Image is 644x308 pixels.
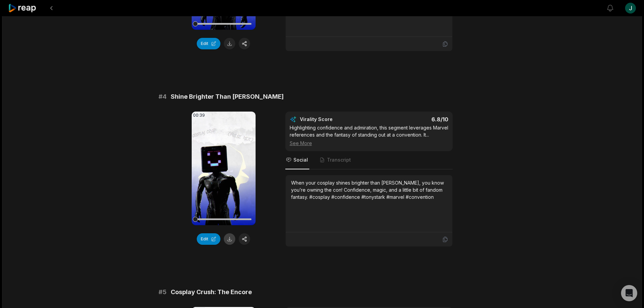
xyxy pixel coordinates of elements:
span: # 4 [159,92,167,101]
button: Edit [197,233,220,245]
nav: Tabs [285,151,453,169]
div: See More [290,140,448,147]
div: When your cosplay shines brighter than [PERSON_NAME], you know you’re owning the con! Confidence,... [291,179,447,200]
span: Social [293,157,308,163]
video: Your browser does not support mp4 format. [192,112,256,225]
span: Shine Brighter Than [PERSON_NAME] [171,92,284,101]
div: Highlighting confidence and admiration, this segment leverages Marvel references and the fantasy ... [290,124,448,147]
span: # 5 [159,287,167,297]
div: Virality Score [300,116,373,123]
div: Open Intercom Messenger [621,285,637,301]
div: 6.8 /10 [376,116,448,123]
button: Edit [197,38,220,49]
span: Transcript [327,157,351,163]
span: Cosplay Crush: The Encore [171,287,252,297]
